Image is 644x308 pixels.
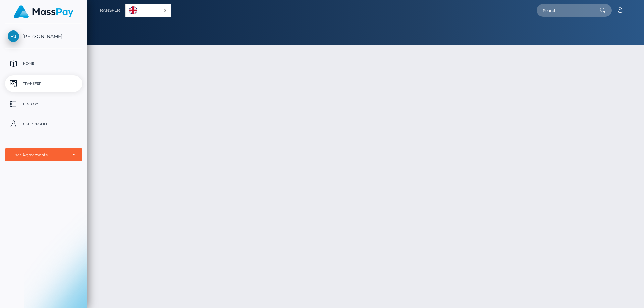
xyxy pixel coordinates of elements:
[14,5,73,18] img: MassPay
[8,59,79,69] p: Home
[98,3,120,17] a: Transfer
[8,99,79,109] p: History
[5,55,82,72] a: Home
[5,75,82,92] a: Transfer
[5,116,82,132] a: User Profile
[125,4,171,17] div: Language
[12,152,67,158] div: User Agreements
[5,148,82,161] button: User Agreements
[125,4,171,17] aside: Language selected: English
[5,33,82,39] span: [PERSON_NAME]
[126,4,171,17] a: English
[8,119,79,129] p: User Profile
[5,96,82,112] a: History
[537,4,600,17] input: Search...
[8,79,79,89] p: Transfer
